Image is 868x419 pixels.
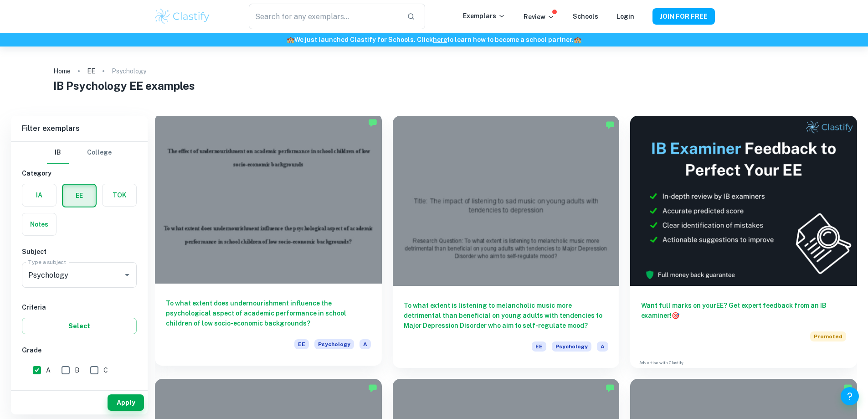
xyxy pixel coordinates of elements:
[121,269,134,281] button: Open
[574,36,581,43] span: 🏫
[2,35,866,45] h6: We just launched Clastify for Schools. Click to learn how to become a school partner.
[597,341,608,352] span: A
[404,300,609,331] h6: To what extent is listening to melancholic music more detrimental than beneficial on young adults...
[155,116,382,368] a: To what extent does undernourishment influence the psychological aspect of academic performance i...
[53,78,815,94] h1: IB Psychology EE examples
[606,120,615,129] img: Marked
[393,116,620,368] a: To what extent is listening to melancholic music more detrimental than beneficial on young adults...
[87,65,95,78] a: EE
[47,142,69,164] button: IB
[166,298,371,328] h6: To what extent does undernourishment influence the psychological aspect of academic performance i...
[53,65,71,78] a: Home
[22,302,137,312] h6: Criteria
[46,365,51,375] span: A
[630,116,857,286] img: Thumbnail
[154,7,211,26] img: Clastify logo
[532,341,546,352] span: EE
[287,36,294,43] span: 🏫
[108,394,144,411] button: Apply
[22,345,137,355] h6: Grade
[641,300,846,321] h6: Want full marks on your EE ? Get expert feedback from an IB examiner!
[314,339,354,349] span: Psychology
[606,383,615,393] img: Marked
[47,142,112,164] div: Filter type choice
[368,118,377,127] img: Marked
[630,116,857,368] a: Want full marks on yourEE? Get expert feedback from an IB examiner!PromotedAdvertise with Clastify
[22,318,137,334] button: Select
[294,339,309,349] span: EE
[22,168,137,178] h6: Category
[841,387,859,405] button: Help and Feedback
[63,185,96,207] button: EE
[672,312,679,319] span: 🎯
[843,383,853,393] img: Marked
[552,341,591,352] span: Psychology
[249,4,399,29] input: Search for any exemplars...
[368,383,377,393] img: Marked
[639,360,683,366] a: Advertise with Clastify
[22,213,56,235] button: Notes
[103,365,108,375] span: C
[75,365,79,375] span: B
[810,331,846,341] span: Promoted
[652,8,715,25] button: JOIN FOR FREE
[11,116,148,141] h6: Filter exemplars
[103,184,136,206] button: TOK
[28,258,66,266] label: Type a subject
[22,247,137,257] h6: Subject
[433,36,447,43] a: here
[87,142,112,164] button: College
[463,11,505,21] p: Exemplars
[573,13,598,20] a: Schools
[524,12,555,22] p: Review
[616,13,634,20] a: Login
[360,339,371,349] span: A
[22,184,56,206] button: IA
[112,66,146,76] p: Psychology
